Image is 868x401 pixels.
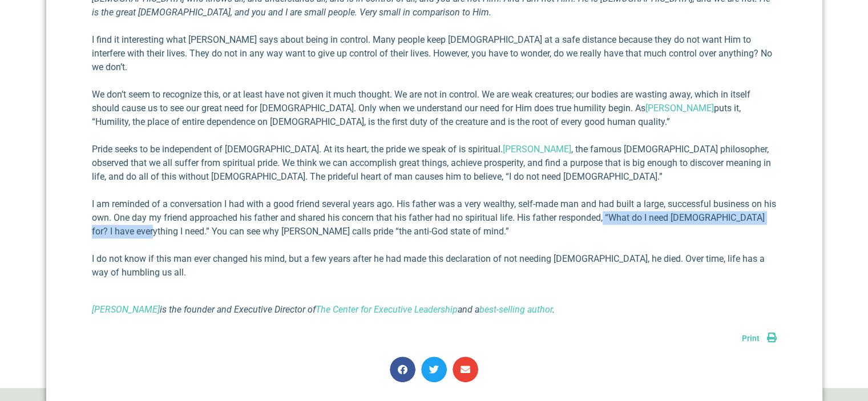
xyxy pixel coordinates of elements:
a: [PERSON_NAME] [92,304,160,315]
a: [PERSON_NAME] [503,144,571,155]
p: I find it interesting what [PERSON_NAME] says about being in control. Many people keep [DEMOGRAPH... [92,33,777,74]
p: We don’t seem to recognize this, or at least have not given it much thought. We are not in contro... [92,88,777,129]
div: Share on email [453,357,478,382]
div: Share on twitter [421,357,447,382]
span: Print [742,334,760,343]
p: Pride seeks to be independent of [DEMOGRAPHIC_DATA]. At its heart, the pride we speak of is spiri... [92,143,777,184]
em: is the founder and Executive Director of and a . [92,304,555,315]
a: best-selling author [479,304,552,315]
p: I am reminded of a conversation I had with a good friend several years ago. His father was a very... [92,197,777,238]
a: [PERSON_NAME] [645,103,714,114]
a: Print [742,334,777,343]
div: Share on facebook [390,357,415,382]
a: The Center for Executive Leadership [316,304,458,315]
p: I do not know if this man ever changed his mind, but a few years after he had made this declarati... [92,252,777,280]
